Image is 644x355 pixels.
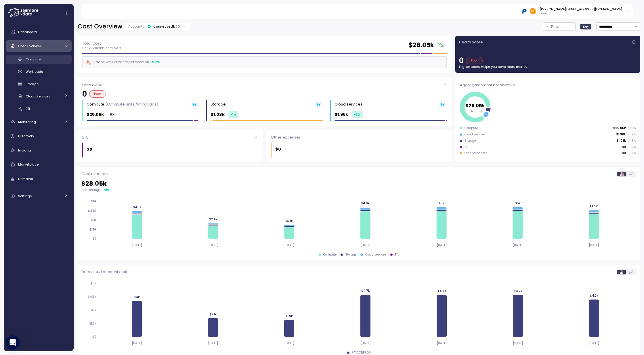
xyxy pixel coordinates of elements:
[628,126,635,130] p: 89 %
[6,91,72,101] a: Cloud Services
[352,351,371,355] div: PAYCORPROD
[82,135,258,140] div: ETL
[468,109,482,113] tspan: Total cost
[134,295,140,299] tspan: $4k
[540,7,622,11] div: [PERSON_NAME][EMAIL_ADDRESS][DOMAIN_NAME]
[628,133,635,137] p: 7 %
[465,151,488,155] div: Other expenses
[6,104,72,113] a: ETL
[323,253,337,257] div: Compute
[622,145,626,149] p: $0
[284,243,294,247] tspan: [DATE]
[6,190,72,202] a: Settings
[271,135,447,140] div: Other expenses
[209,312,216,316] tspan: $2.1k
[18,30,37,34] span: Dashboard
[108,111,117,118] div: 0 %
[459,39,483,45] p: Health score
[589,204,598,208] tspan: $4.5k
[439,201,444,205] tspan: $5k
[78,77,452,126] a: Data cloud0PoorCompute (Compute units, Workloads)$25.06k0%Storage $1.03k-1%Cloud services $1.96k-3%
[361,202,370,206] tspan: $4.9k
[513,289,522,293] tspan: $4.7k
[622,151,626,155] p: $0
[18,120,36,124] span: Monitoring
[208,243,218,247] tspan: [DATE]
[616,139,626,143] p: $1.03k
[211,101,226,107] div: Storage
[81,171,108,177] p: Cost overtime
[466,57,483,64] div: Poor
[543,22,576,31] button: Filter
[513,341,523,345] tspan: [DATE]
[105,101,158,107] p: (Compute units, Workloads)
[18,162,39,167] span: Marketplace
[89,228,97,231] tspan: $1.5k
[521,8,527,14] img: 68b03c81eca7ebbb46a2a292.PNG
[361,289,370,293] tspan: $4.7k
[91,281,96,285] tspan: $6k
[26,57,41,62] span: Compute
[465,126,478,130] div: Compute
[437,289,446,293] tspan: $4.7k
[81,269,127,275] p: Data cloud account cost
[93,237,97,241] tspan: $0
[590,294,598,298] tspan: $4.2k
[18,194,32,198] span: Settings
[6,55,72,64] a: Compute
[18,134,34,138] span: Discovery
[132,341,142,345] tspan: [DATE]
[81,188,101,192] p: Total change
[89,90,106,98] div: Poor
[132,243,142,247] tspan: [DATE]
[628,151,635,155] p: 0 %
[82,46,121,50] p: Flat vs variable data costs
[18,148,32,153] span: Insights
[106,188,110,192] div: 1 %
[6,79,72,89] a: Storage
[26,69,43,74] span: Workloads
[78,130,263,162] a: ETL$0
[613,126,626,130] p: $25.06k
[128,24,145,29] p: Accounts:
[286,314,293,318] tspan: $1.9k
[628,145,635,149] p: 0 %
[18,44,41,48] span: Cost Overview
[18,176,33,181] span: Domains
[133,205,141,209] tspan: $4.3k
[437,341,447,345] tspan: [DATE]
[6,116,72,128] a: Monitoring
[6,159,72,170] a: Marketplace
[459,57,464,64] p: 0
[6,67,72,76] a: Workloads
[530,8,536,14] img: 48afdbe2e260b3f1599ee2f418cb8277
[6,173,72,185] a: Domains
[616,133,626,137] p: $1.96k
[286,219,293,223] tspan: $2.1k
[345,253,357,257] div: Storage
[92,335,96,339] tspan: $0
[85,59,160,66] div: There was a cost decrease of
[409,41,434,49] h2: $ 28.05k
[284,341,294,345] tspan: [DATE]
[589,243,599,247] tspan: [DATE]
[81,180,637,188] h2: $ 28.05k
[335,101,362,107] div: Cloud services
[176,24,180,29] p: 30
[87,101,158,107] div: Compute
[63,11,70,15] button: Collapse navigation
[82,82,447,88] div: Data cloud
[365,253,387,257] div: Cloud services
[583,24,589,29] span: Day
[360,341,370,345] tspan: [DATE]
[228,111,238,118] div: -1 %
[125,23,190,30] div: Accounts:Connected1/30
[26,82,39,86] span: Storage
[82,41,121,46] p: Total Cost
[148,59,160,65] div: 0.58 %
[87,146,92,153] p: $0
[6,335,20,349] div: Open Intercom Messenger
[589,341,599,345] tspan: [DATE]
[104,188,110,192] div: ▾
